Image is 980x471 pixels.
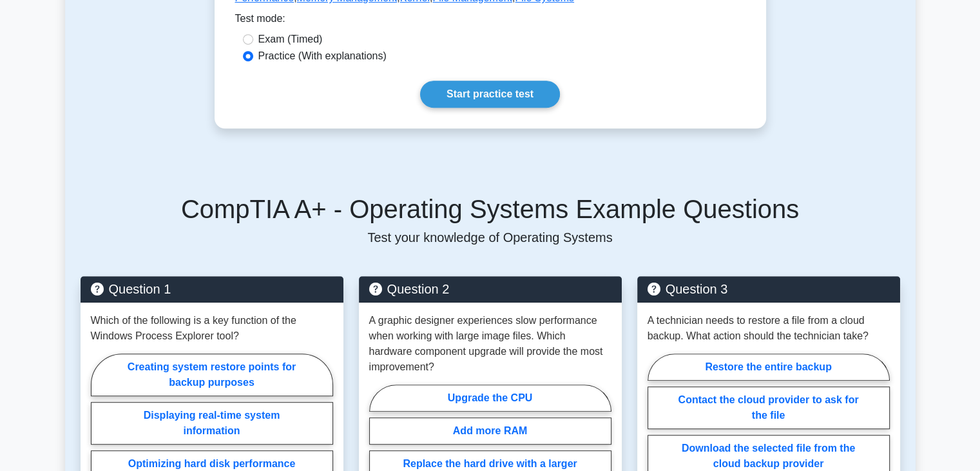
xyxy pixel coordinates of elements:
[648,386,890,429] label: Contact the cloud provider to ask for the file
[91,354,333,396] label: Creating system restore points for backup purposes
[648,281,890,297] h5: Question 3
[369,385,611,412] label: Upgrade the CPU
[420,81,560,108] a: Start practice test
[369,417,611,445] label: Add more RAM
[91,281,333,297] h5: Question 1
[91,313,333,344] p: Which of the following is a key function of the Windows Process Explorer tool?
[258,48,387,64] label: Practice (With explanations)
[81,230,900,245] p: Test your knowledge of Operating Systems
[258,32,323,47] label: Exam (Timed)
[648,354,890,381] label: Restore the entire backup
[369,281,611,297] h5: Question 2
[91,402,333,445] label: Displaying real-time system information
[648,313,890,344] p: A technician needs to restore a file from a cloud backup. What action should the technician take?
[235,11,745,32] div: Test mode:
[81,194,900,225] h5: CompTIA A+ - Operating Systems Example Questions
[369,313,611,375] p: A graphic designer experiences slow performance when working with large image files. Which hardwa...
